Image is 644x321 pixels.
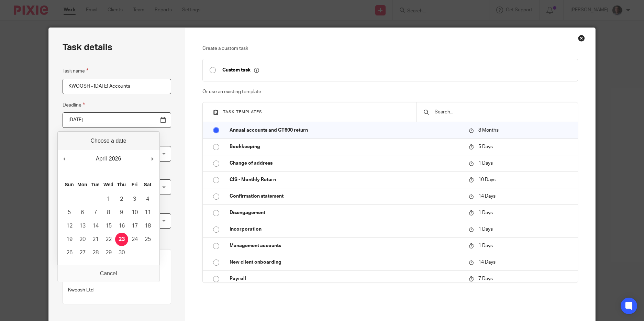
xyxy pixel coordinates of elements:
[95,154,108,164] div: April
[202,45,578,52] p: Create a custom task
[63,79,171,94] input: Task name
[141,233,154,246] button: 25
[61,154,68,164] button: Previous Month
[128,219,141,233] button: 17
[230,176,462,183] p: CIS - Monthly Return
[63,206,76,219] button: 5
[65,182,74,187] abbr: Sunday
[102,233,115,246] button: 22
[68,264,166,270] p: Annual accounts and CT600 return
[63,219,76,233] button: 12
[63,246,76,259] button: 26
[89,233,102,246] button: 21
[230,226,462,233] p: Incorporation
[478,276,493,281] span: 7 Days
[230,143,462,150] p: Bookkeeping
[141,192,154,206] button: 4
[141,219,154,233] button: 18
[115,246,128,259] button: 30
[89,219,102,233] button: 14
[478,227,493,232] span: 1 Days
[102,206,115,219] button: 8
[68,278,166,283] p: Client
[63,233,76,246] button: 19
[478,194,496,199] span: 14 Days
[115,219,128,233] button: 16
[115,233,128,246] button: 23
[128,206,141,219] button: 10
[91,182,100,187] abbr: Tuesday
[230,209,462,216] p: Disengagement
[478,144,493,149] span: 5 Days
[76,206,89,219] button: 6
[478,210,493,215] span: 1 Days
[103,182,113,187] abbr: Wednesday
[76,233,89,246] button: 20
[76,219,89,233] button: 13
[128,192,141,206] button: 3
[478,161,493,166] span: 1 Days
[89,206,102,219] button: 7
[102,192,115,206] button: 1
[478,177,496,182] span: 10 Days
[63,101,85,109] label: Deadline
[230,160,462,167] p: Change of address
[132,182,138,187] abbr: Friday
[115,192,128,206] button: 2
[141,206,154,219] button: 11
[230,193,462,200] p: Confirmation statement
[89,246,102,259] button: 28
[202,88,578,95] p: Or use an existing template
[63,112,171,128] input: Use the arrow keys to pick a date
[230,275,462,282] p: Payroll
[222,67,259,73] p: Custom task
[117,182,126,187] abbr: Thursday
[144,182,152,187] abbr: Saturday
[578,35,585,42] div: Close this dialog window
[68,287,166,294] p: Kwoosh Ltd
[102,246,115,259] button: 29
[102,219,115,233] button: 15
[478,260,496,265] span: 14 Days
[63,67,88,75] label: Task name
[434,108,571,116] input: Search...
[223,110,262,114] span: Task templates
[230,259,462,266] p: New client onboarding
[63,42,112,53] h2: Task details
[115,206,128,219] button: 9
[230,242,462,249] p: Management accounts
[478,243,493,248] span: 1 Days
[149,154,156,164] button: Next Month
[108,154,122,164] div: 2026
[478,128,499,133] span: 8 Months
[230,127,462,134] p: Annual accounts and CT600 return
[77,182,87,187] abbr: Monday
[76,246,89,259] button: 27
[128,233,141,246] button: 24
